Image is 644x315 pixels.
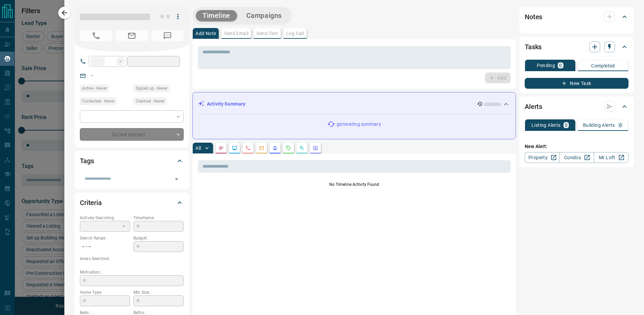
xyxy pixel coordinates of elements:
[525,11,542,22] h2: Notes
[525,78,628,89] button: New Task
[245,145,251,151] svg: Calls
[525,143,628,150] p: New Alert:
[172,174,181,184] button: Open
[82,85,107,92] span: Active - Never
[133,235,184,241] p: Budget:
[337,121,381,128] p: generating summary
[195,31,216,36] p: Add Note
[80,235,130,241] p: Search Range:
[133,215,184,221] p: Timeframe:
[80,195,184,211] div: Criteria
[198,181,511,188] p: No Timeline Activity Found
[91,73,93,78] a: --
[80,128,184,141] div: Do Not Contact
[286,145,291,151] svg: Requests
[299,145,305,151] svg: Opportunities
[525,41,542,52] h2: Tasks
[80,241,130,252] p: -- - --
[525,9,628,25] div: Notes
[195,146,201,150] p: All
[525,101,542,112] h2: Alerts
[80,215,130,221] p: Actively Searching:
[591,63,615,68] p: Completed
[240,10,288,21] button: Campaigns
[136,98,164,105] span: Claimed - Never
[80,256,184,262] p: Areas Searched:
[133,289,184,295] p: Min Size:
[559,63,562,68] p: 0
[525,98,628,115] div: Alerts
[594,152,628,163] a: Mr.Loft
[151,30,184,41] span: No Number
[619,123,622,127] p: 0
[525,152,559,163] a: Property
[80,197,102,208] h2: Criteria
[272,145,278,151] svg: Listing Alerts
[559,152,594,163] a: Condos
[116,30,148,41] span: No Email
[232,145,237,151] svg: Lead Browsing Activity
[207,101,245,108] p: Activity Summary
[198,98,510,110] div: Activity Summary
[136,85,167,92] span: Signed up - Never
[525,39,628,55] div: Tasks
[565,123,568,127] p: 0
[80,155,94,166] h2: Tags
[531,123,561,127] p: Listing Alerts
[313,145,318,151] svg: Agent Actions
[583,123,615,127] p: Building Alerts
[218,145,224,151] svg: Notes
[80,289,130,295] p: Home Type:
[82,98,115,105] span: Contacted - Never
[80,30,112,41] span: No Number
[80,153,184,169] div: Tags
[537,63,555,68] p: Pending
[196,10,237,21] button: Timeline
[80,269,184,275] p: Motivation:
[259,145,264,151] svg: Emails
